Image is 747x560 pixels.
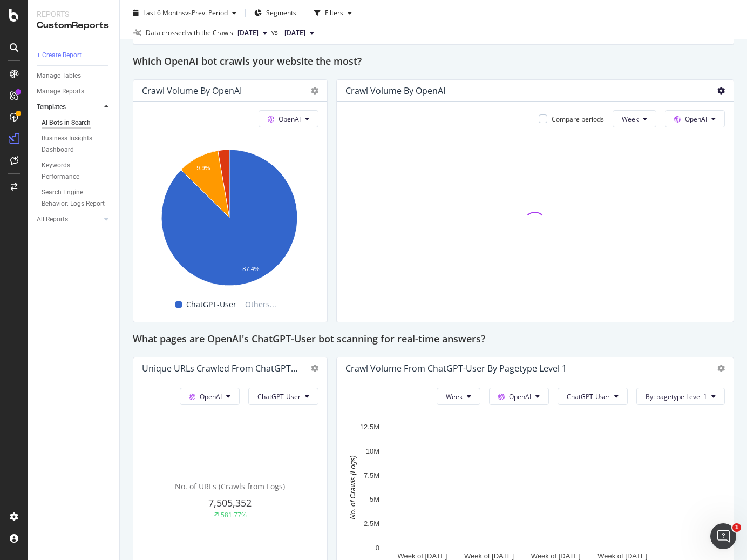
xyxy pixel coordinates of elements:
[180,388,240,405] button: OpenAI
[446,392,463,401] span: Week
[142,363,300,374] div: Unique URLs Crawled from ChatGPT-User
[37,70,81,82] div: Manage Tables
[646,392,707,401] span: By: pagetype Level 1
[665,110,725,127] button: OpenAI
[237,28,259,38] span: 2025 Aug. 18th
[531,552,580,560] text: Week of [DATE]
[622,114,639,124] span: Week
[732,523,741,532] span: 1
[186,298,236,311] span: ChatGPT-User
[142,144,316,295] svg: A chart.
[685,114,707,124] span: OpenAI
[241,298,281,311] span: Others...
[37,50,112,61] a: + Create Report
[567,392,610,401] span: ChatGPT-User
[558,388,628,405] button: ChatGPT-User
[397,552,447,560] text: Week of [DATE]
[37,70,112,82] a: Manage Tables
[37,19,111,32] div: CustomReports
[200,392,222,401] span: OpenAI
[221,510,247,519] div: 581.77%
[489,388,549,405] button: OpenAI
[42,187,105,210] div: Search Engine Behavior: Logs Report
[370,496,379,504] text: 5M
[279,114,301,124] span: OpenAI
[146,28,233,38] div: Data crossed with the Crawls
[133,53,734,71] div: Which OpenAI bot crawls your website the most?
[185,8,228,17] span: vs Prev. Period
[509,392,531,401] span: OpenAI
[37,86,112,97] a: Manage Reports
[325,8,343,17] div: Filters
[360,423,379,431] text: 12.5M
[250,4,301,22] button: Segments
[349,456,357,519] text: No. of Crawls (Logs)
[42,117,112,129] a: AI Bots in Search
[133,331,485,348] h2: What pages are OpenAI's ChatGPT-User bot scanning for real-time answers?
[37,214,101,225] a: All Reports
[464,552,514,560] text: Week of [DATE]
[259,110,318,127] button: OpenAI
[284,28,305,38] span: 2025 Jan. 11th
[42,133,112,156] a: Business Insights Dashboard
[42,160,102,183] div: Keywords Performance
[133,53,362,71] h2: Which OpenAI bot crawls your website the most?
[375,544,379,552] text: 0
[336,79,734,322] div: Crawl Volume by OpenAICompare periodsWeekOpenAI
[175,481,285,491] span: No. of URLs (Crawls from Logs)
[310,4,356,22] button: Filters
[142,85,242,96] div: Crawl Volume by OpenAI
[437,388,480,405] button: Week
[365,447,379,455] text: 10M
[257,392,301,401] span: ChatGPT-User
[42,117,91,129] div: AI Bots in Search
[196,165,210,171] text: 9.9%
[128,4,241,22] button: Last 6 MonthsvsPrev. Period
[597,552,647,560] text: Week of [DATE]
[42,133,104,156] div: Business Insights Dashboard
[266,8,296,17] span: Segments
[552,114,604,124] div: Compare periods
[364,520,379,528] text: 2.5M
[242,266,259,273] text: 87.4%
[37,9,111,19] div: Reports
[143,8,185,17] span: Last 6 Months
[345,363,567,374] div: Crawl Volume from ChatGPT-User by pagetype Level 1
[37,86,84,97] div: Manage Reports
[233,26,271,39] button: [DATE]
[710,523,736,549] iframe: Intercom live chat
[280,26,318,39] button: [DATE]
[345,85,445,96] div: Crawl Volume by OpenAI
[613,110,656,127] button: Week
[42,160,112,183] a: Keywords Performance
[248,388,318,405] button: ChatGPT-User
[37,102,66,113] div: Templates
[37,102,101,113] a: Templates
[133,331,734,348] div: What pages are OpenAI's ChatGPT-User bot scanning for real-time answers?
[37,50,82,61] div: + Create Report
[208,496,252,509] span: 7,505,352
[271,28,280,37] span: vs
[133,79,328,322] div: Crawl Volume by OpenAIOpenAIA chart.ChatGPT-UserOthers...
[37,214,68,225] div: All Reports
[364,471,379,480] text: 7.5M
[636,388,725,405] button: By: pagetype Level 1
[42,187,112,210] a: Search Engine Behavior: Logs Report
